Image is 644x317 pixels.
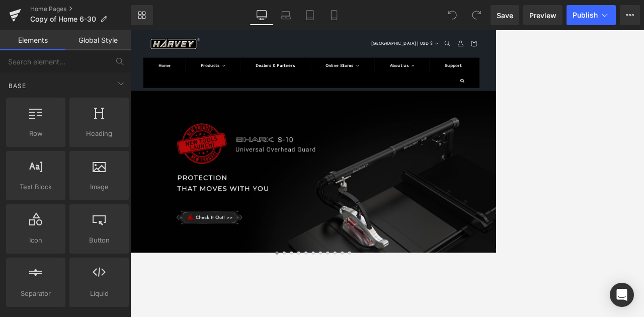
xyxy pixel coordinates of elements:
[401,17,503,28] span: [GEOGRAPHIC_DATA] | USD $
[498,46,577,71] a: Support
[72,288,126,299] span: Liquid
[47,53,66,63] span: Home
[72,182,126,192] span: Image
[24,4,132,40] a: Harvey Industries Co.,Ltd
[28,8,128,37] img: Harvey Industries Co.,Ltd
[184,46,299,71] a: Dealers & Partners
[517,11,539,33] summary: Search
[131,5,153,25] a: New Library
[523,5,562,25] a: Preview
[22,46,92,71] a: Home
[9,128,62,139] span: Row
[30,5,131,13] a: Home Pages
[72,235,126,246] span: Button
[30,15,96,23] span: Copy of Home 6-30
[65,30,131,50] a: Global Style
[325,53,371,63] span: Online Stores
[250,5,274,25] a: Desktop
[9,288,62,299] span: Separator
[567,5,616,25] button: Publish
[72,128,126,139] span: Heading
[497,10,513,21] span: Save
[610,283,634,307] div: Open Intercom Messenger
[92,46,183,71] a: Products
[8,81,27,91] span: Base
[9,235,62,246] span: Icon
[529,10,556,21] span: Preview
[620,5,640,25] button: More
[298,5,322,25] a: Tablet
[209,53,274,63] span: Dealers & Partners
[407,46,498,71] a: About us
[573,11,598,19] span: Publish
[9,182,62,192] span: Text Block
[466,5,487,25] button: Redo
[523,53,551,63] span: Support
[274,5,298,25] a: Laptop
[299,46,406,71] a: Online Stores
[442,5,462,25] button: Undo
[432,53,463,63] span: About us
[117,53,148,63] span: Products
[322,5,346,25] a: Mobile
[395,13,517,32] button: [GEOGRAPHIC_DATA] | USD $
